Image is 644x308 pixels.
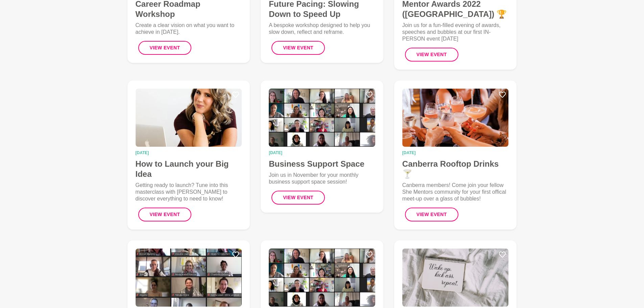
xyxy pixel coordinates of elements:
[271,41,325,55] button: View Event
[271,191,325,205] button: View Event
[136,159,242,179] h4: How to Launch your Big Idea
[402,159,509,179] h4: Canberra Rooftop Drinks 🍸
[127,80,250,230] a: How to Launch your Big Idea[DATE]How to Launch your Big IdeaGetting ready to launch? Tune into th...
[136,22,242,35] p: Create a clear vision on what you want to achieve in [DATE].
[269,22,375,35] p: A bespoke workshop designed to help you slow down, reflect and reframe.
[402,89,509,147] img: Canberra Rooftop Drinks 🍸
[138,41,192,55] button: View Event
[405,208,458,221] button: View Event
[138,208,192,221] button: View Event
[269,159,375,169] h4: Business Support Space
[405,48,458,62] button: View Event
[136,89,242,147] img: How to Launch your Big Idea
[136,248,242,307] img: Mentor Roulette: Decision-Making at Every Level
[269,172,375,185] p: Join us in November for your monthly business support space session!
[136,182,242,202] p: Getting ready to launch? Tune into this masterclass with [PERSON_NAME] to discover everything to ...
[402,151,509,155] time: [DATE]
[394,80,517,230] a: Canberra Rooftop Drinks 🍸[DATE]Canberra Rooftop Drinks 🍸Canberra members! Come join your fellow S...
[269,248,375,307] img: Business Support Space
[402,22,509,42] p: Join us for a fun-filled evening of awards, speeches and bubbles at our first IN-PERSON event [DATE]
[269,151,375,155] time: [DATE]
[261,80,383,213] a: Business Support Space[DATE]Business Support SpaceJoin us in November for your monthly business s...
[402,182,509,202] p: Canberra members! Come join your fellow She Mentors community for your first offical meet-up over...
[402,248,509,307] img: The Psychology of Success (and Failure)
[136,151,242,155] time: [DATE]
[269,89,375,147] img: Business Support Space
